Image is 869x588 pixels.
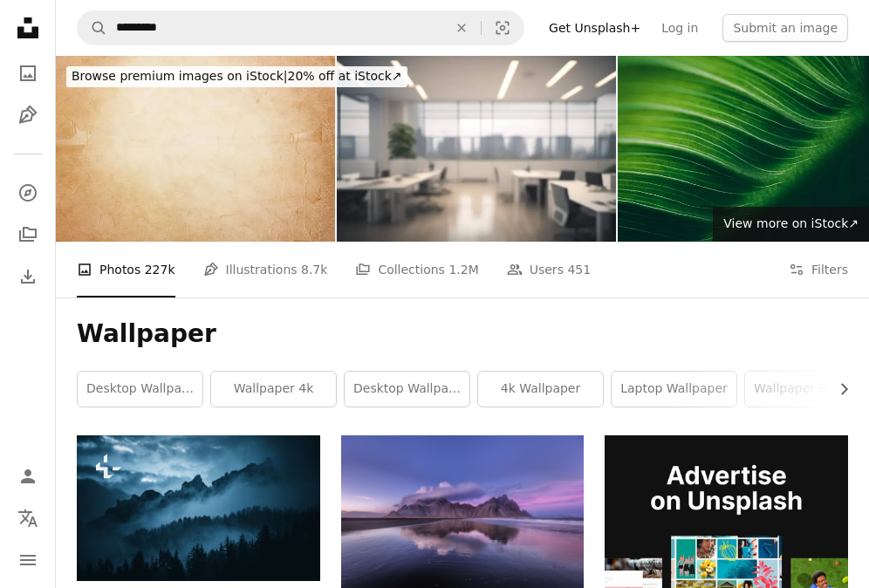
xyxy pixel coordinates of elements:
[10,10,45,49] a: Home — Unsplash
[211,372,336,407] a: wallpaper 4k
[482,11,523,44] button: Visual search
[478,372,603,407] a: 4k wallpaper
[713,207,869,242] a: View more on iStock↗
[538,14,651,42] a: Get Unsplash+
[722,14,848,42] button: Submit an image
[78,372,202,407] a: desktop wallpapers
[567,260,591,279] span: 451
[10,259,45,294] a: Download History
[10,98,45,133] a: Illustrations
[78,11,107,44] button: Search Unsplash
[337,56,616,242] img: Defocused background image of a workspace in a modern office.
[203,242,328,297] a: Illustrations 8.7k
[355,242,478,297] a: Collections 1.2M
[77,10,524,45] form: Find visuals sitewide
[345,372,469,407] a: desktop wallpaper
[10,56,45,91] a: Photos
[507,242,591,297] a: Users 451
[651,14,708,42] a: Log in
[10,459,45,494] a: Log in / Sign up
[66,66,407,87] div: 20% off at iStock ↗
[448,260,478,279] span: 1.2M
[56,56,335,242] img: Old paper textere
[10,501,45,536] button: Language
[10,543,45,578] button: Menu
[77,318,848,350] h1: Wallpaper
[723,216,859,230] span: View more on iStock ↗
[789,242,848,297] button: Filters
[56,56,418,98] a: Browse premium images on iStock|20% off at iStock↗
[10,175,45,210] a: Explore
[77,500,320,516] a: a mountain range covered in fog and clouds
[301,260,327,279] span: 8.7k
[612,372,736,407] a: laptop wallpaper
[442,11,481,44] button: Clear
[10,217,45,252] a: Collections
[77,435,320,581] img: a mountain range covered in fog and clouds
[72,69,287,83] span: Browse premium images on iStock |
[828,372,848,407] button: scroll list to the right
[341,509,585,524] a: photo of mountain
